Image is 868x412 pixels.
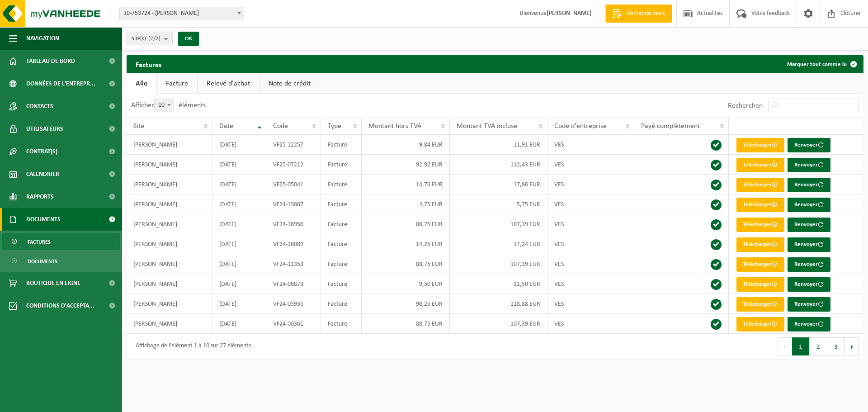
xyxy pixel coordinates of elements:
[328,123,341,130] span: Type
[450,254,547,274] td: 107,39 EUR
[736,297,784,312] a: Télécharger
[457,123,517,130] span: Montant TVA incluse
[810,337,827,355] button: 2
[362,254,450,274] td: 88,75 EUR
[778,337,792,355] button: Previous
[127,234,212,254] td: [PERSON_NAME]
[120,7,244,20] span: 10-753724 - HAZARD ARNAUD SRL - PECQ
[788,138,830,152] button: Renvoyer
[212,155,266,175] td: [DATE]
[362,194,450,214] td: 4,75 EUR
[788,178,830,192] button: Renvoyer
[127,55,170,73] h2: Factures
[26,185,54,208] span: Rapports
[736,198,784,212] a: Télécharger
[605,5,672,23] a: Demande devis
[266,135,321,155] td: VF25-12257
[788,237,830,252] button: Renvoyer
[321,214,362,234] td: Facture
[26,208,61,231] span: Documents
[736,257,784,272] a: Télécharger
[450,175,547,194] td: 17,86 EUR
[736,218,784,232] a: Télécharger
[266,175,321,194] td: VF25-05041
[127,32,173,45] button: Site(s)(2/2)
[212,274,266,294] td: [DATE]
[547,254,634,274] td: VES
[26,72,95,95] span: Données de l'entrepr...
[132,32,160,46] span: Site(s)
[624,9,667,18] span: Demande devis
[266,274,321,294] td: VF24-08873
[131,338,251,355] div: Affichage de l'élément 1 à 10 sur 27 éléments
[450,274,547,294] td: 11,50 EUR
[362,234,450,254] td: 14,25 EUR
[321,314,362,334] td: Facture
[736,237,784,252] a: Télécharger
[362,135,450,155] td: 9,84 EUR
[547,10,592,17] strong: [PERSON_NAME]
[362,214,450,234] td: 88,75 EUR
[547,135,634,155] td: VES
[127,294,212,314] td: [PERSON_NAME]
[547,294,634,314] td: VES
[266,155,321,175] td: VF25-07212
[450,155,547,175] td: 112,43 EUR
[362,175,450,194] td: 14,76 EUR
[736,317,784,331] a: Télécharger
[26,163,59,185] span: Calendrier
[28,253,57,270] span: Documents
[127,135,212,155] td: [PERSON_NAME]
[736,138,784,152] a: Télécharger
[450,194,547,214] td: 5,75 EUR
[788,277,830,292] button: Renvoyer
[131,102,206,109] label: Afficher éléments
[450,294,547,314] td: 118,88 EUR
[26,272,80,294] span: Boutique en ligne
[792,337,810,355] button: 1
[266,194,321,214] td: VF24-19867
[362,294,450,314] td: 98,25 EUR
[450,234,547,254] td: 17,24 EUR
[155,99,174,112] span: 10
[133,123,144,130] span: Site
[127,214,212,234] td: [PERSON_NAME]
[321,155,362,175] td: Facture
[450,314,547,334] td: 107,39 EUR
[2,252,120,270] a: Documents
[127,194,212,214] td: [PERSON_NAME]
[547,274,634,294] td: VES
[26,95,53,118] span: Contacts
[321,175,362,194] td: Facture
[212,194,266,214] td: [DATE]
[827,337,845,355] button: 3
[212,234,266,254] td: [DATE]
[788,158,830,172] button: Renvoyer
[219,123,233,130] span: Date
[547,175,634,194] td: VES
[154,99,174,112] span: 10
[212,314,266,334] td: [DATE]
[788,317,830,331] button: Renvoyer
[2,233,120,250] a: Factures
[547,194,634,214] td: VES
[321,274,362,294] td: Facture
[148,36,160,42] count: (2/2)
[321,254,362,274] td: Facture
[788,198,830,212] button: Renvoyer
[266,254,321,274] td: VF24-11353
[26,50,75,72] span: Tableau de bord
[266,214,321,234] td: VF24-18956
[26,294,94,317] span: Conditions d'accepta...
[736,178,784,192] a: Télécharger
[127,274,212,294] td: [PERSON_NAME]
[728,102,764,109] label: Rechercher:
[127,73,156,94] a: Alle
[26,118,63,140] span: Utilisateurs
[212,175,266,194] td: [DATE]
[198,73,259,94] a: Relevé d'achat
[212,135,266,155] td: [DATE]
[788,297,830,312] button: Renvoyer
[28,233,51,251] span: Factures
[127,314,212,334] td: [PERSON_NAME]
